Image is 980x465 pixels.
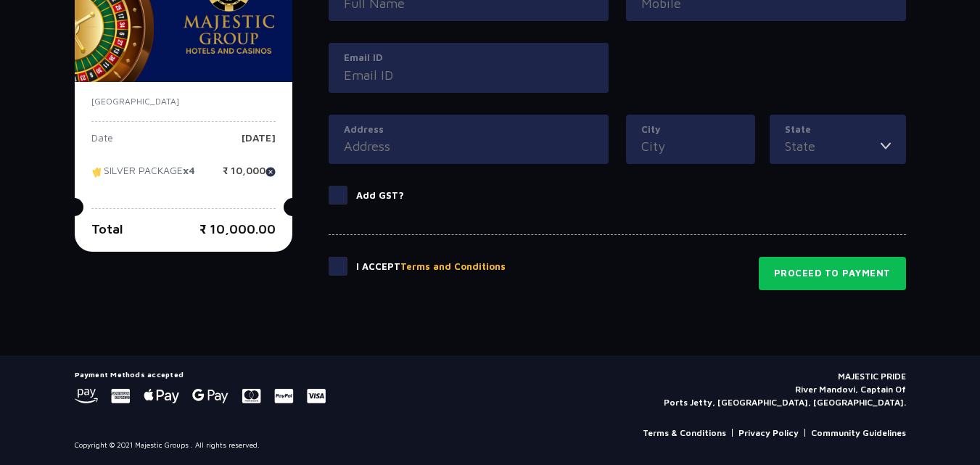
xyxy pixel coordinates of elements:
[91,219,123,239] p: Total
[643,427,726,440] a: Terms & Conditions
[759,257,906,290] button: Proceed to Payment
[183,165,195,177] strong: x4
[881,136,891,156] img: toggler icon
[91,95,276,108] p: [GEOGRAPHIC_DATA]
[75,370,326,379] h5: Payment Methods accepted
[356,260,506,274] p: I Accept
[75,440,260,450] p: Copyright © 2021 Majestic Groups . All rights reserved.
[785,123,891,137] label: State
[199,219,276,239] p: ₹ 10,000.00
[641,123,740,137] label: City
[242,133,276,155] p: [DATE]
[223,165,276,187] p: ₹ 10,000
[344,51,593,65] label: Email ID
[91,133,113,155] p: Date
[641,136,740,156] input: City
[344,123,593,137] label: Address
[664,370,906,409] p: MAJESTIC PRIDE River Mandovi, Captain Of Ports Jetty, [GEOGRAPHIC_DATA], [GEOGRAPHIC_DATA].
[811,427,906,440] a: Community Guidelines
[91,165,104,178] img: tikcet
[400,260,506,274] button: Terms and Conditions
[344,65,593,85] input: Email ID
[356,189,404,203] p: Add GST?
[91,165,195,187] p: SILVER PACKAGE
[785,136,881,156] input: State
[738,427,799,440] a: Privacy Policy
[344,136,593,156] input: Address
